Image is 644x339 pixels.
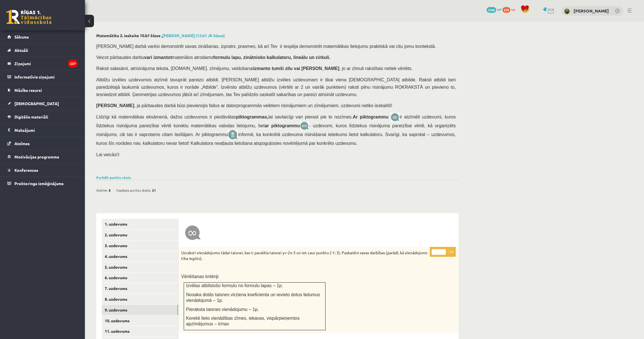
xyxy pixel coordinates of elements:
[14,34,29,39] span: Sākums
[7,97,78,110] a: [DEMOGRAPHIC_DATA]
[102,283,178,294] a: 7. uzdevums
[96,44,436,49] span: [PERSON_NAME] darbā varēsi demonstrēt savas zināšanas, izpratni, prasmes, kā arī Tev ir iespēja d...
[144,55,172,60] b: vari izmantot
[7,84,78,97] a: Mācību resursi
[265,123,300,128] b: ar piktogrammu
[487,7,502,12] a: 5549 mP
[7,57,78,70] a: Ziņojumi237
[14,114,48,119] span: Digitālie materiāli
[102,272,178,283] a: 6. uzdevums
[96,77,456,97] span: Atbilžu izvēles uzdevumos atzīmē tavuprāt pareizo atbildi. [PERSON_NAME] atbilžu izvēles uzdevuma...
[6,10,52,24] a: Rīgas 1. Tālmācības vidusskola
[391,113,400,122] img: JfuEzvunn4EvwAAAAASUVORK5CYII=
[14,141,30,146] span: Atzīmes
[186,316,299,327] span: Korekti lieto vienādības zīmes, iekavas, vispārpieņemtos apzīmējumus – ir/nav
[186,283,283,288] span: Izvēlas atbilstošo formulu no formulu lapas – 1p.
[213,55,330,60] b: formulu lapu, zinātnisko kalkulatoru, lineālu un cirkuli.
[186,307,259,312] span: Pieraksta taisnes vienādojumu – 1p.
[7,137,78,150] a: Atzīmes
[7,30,78,43] a: Sākums
[102,294,178,304] a: 8. uzdevums
[497,7,502,12] span: mP
[14,48,28,53] span: Aktuāli
[14,124,78,137] legend: Maksājumi
[102,219,178,229] a: 1. uzdevums
[14,181,64,186] span: Proktoringa izmēģinājums
[116,186,151,194] span: Kopējais punktu skaits:
[300,122,309,130] img: wKvN42sLe3LLwAAAABJRU5ErkJggg==
[7,177,78,190] a: Proktoringa izmēģinājums
[7,70,78,83] a: Informatīvie ziņojumi
[102,262,178,272] a: 5. uzdevums
[181,274,219,279] span: Vērtēšanas kritēriji
[14,70,78,83] legend: Informatīvie ziņojumi
[102,315,178,326] a: 10. uzdevums
[68,60,78,67] i: 237
[511,7,515,12] span: xp
[502,7,510,13] span: 270
[253,66,270,71] b: izmanto
[96,175,131,180] a: Parādīt punktu skalu
[184,224,201,241] img: a.jpg
[7,110,78,123] a: Digitālie materiāli
[118,152,119,157] span: J
[502,7,518,12] a: 270 xp
[7,44,78,57] a: Aktuāli
[102,326,178,336] a: 11. uzdevums
[7,164,78,177] a: Konferences
[102,251,178,262] a: 4. uzdevums
[102,240,178,251] a: 3. uzdevums
[228,130,238,139] img: 9k=
[96,66,413,71] span: Raksti salasāmi, atrisinājuma teksta, [DOMAIN_NAME]. zīmējumu, veidošanai , jo ar zīmuli rakstīta...
[14,154,59,159] span: Motivācijas programma
[96,55,330,60] span: Veicot pārbaudes darbu materiālos atrodamo
[96,152,118,157] span: Lai veicās!
[102,230,178,240] a: 2. uzdevums
[96,33,459,38] h2: Matemātika 2. ieskaite 10.b1 klase ,
[564,9,570,14] img: Lauris Daniels Jakovļevs
[487,7,496,13] span: 5549
[236,115,268,119] b: piktogrammas,
[134,103,392,108] span: , ja pārbaudes darbā būsi pievienojis failus ar datorprogrammās veiktiem risinājumiem un zīmējumi...
[96,115,456,146] span: Līdzīgi kā matemātikas eksāmenā, dažos uzdevumos ir piedāvātas lai savlaicīgi vari pierast pie to...
[14,101,59,106] span: [DEMOGRAPHIC_DATA]
[430,247,456,257] p: / 3p
[353,115,388,119] b: Ar piktogrammu
[7,124,78,137] a: Maksājumi
[272,66,339,71] b: tumši zilu vai [PERSON_NAME]
[574,8,609,14] a: [PERSON_NAME]
[14,88,42,93] span: Mācību resursi
[96,186,108,194] span: Atzīme:
[96,103,134,108] span: [PERSON_NAME]
[186,292,320,303] span: Nosaka dotās taisnes virziena koeficienta un ievieto dotus lielumus vienādojumā – 1p.
[152,186,156,194] span: 21
[14,57,78,70] legend: Ziņojumi
[181,250,427,261] p: Uzraksti vienādojumu tādai taisnei, kas ir paralēla taisnei y=-2x-3 un iet caur punktu (-1; 3). P...
[14,168,38,173] span: Konferences
[109,186,111,194] span: 5
[7,150,78,163] a: Motivācijas programma
[102,305,178,315] a: 9. uzdevums
[162,33,225,38] a: [PERSON_NAME] (12.b1 JK klase)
